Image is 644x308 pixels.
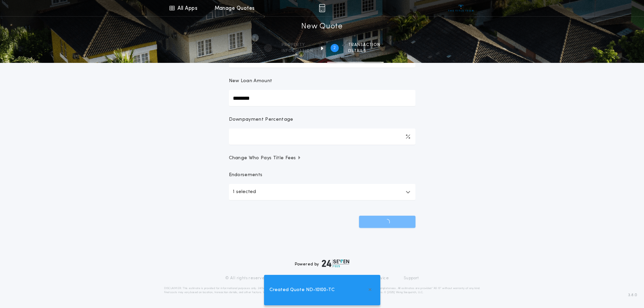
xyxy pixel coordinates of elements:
span: Change Who Pays Title Fees [229,155,302,162]
img: img [319,4,325,12]
h1: New Quote [301,21,342,32]
span: Transaction [348,42,380,48]
p: New Loan Amount [229,78,272,85]
p: Endorsements [229,172,415,179]
span: Created Quote ND-10100-TC [269,286,335,294]
span: details [348,48,380,54]
p: Downpayment Percentage [229,116,293,123]
p: 1 selected [233,188,256,196]
img: logo [322,259,350,267]
input: Downpayment Percentage [229,128,415,145]
button: 1 selected [229,184,415,200]
span: Property [282,42,313,48]
h2: 2 [333,45,336,51]
input: New Loan Amount [229,90,415,106]
span: information [282,48,313,54]
div: Powered by [295,259,350,267]
button: Change Who Pays Title Fees [229,155,415,162]
img: vs-icon [448,5,474,11]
